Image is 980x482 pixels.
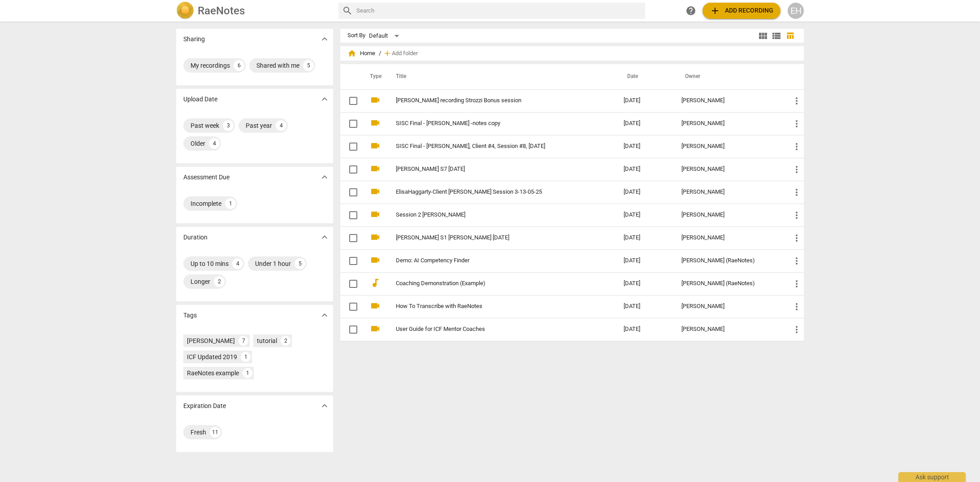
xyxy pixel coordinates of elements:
input: Search [356,4,642,18]
a: LogoRaeNotes [176,2,331,20]
div: 11 [210,427,221,438]
button: Show more [318,399,331,413]
span: videocam [370,209,381,220]
div: EH [788,3,804,19]
span: more_vert [791,187,802,198]
span: more_vert [791,233,802,243]
a: [PERSON_NAME] S1 [PERSON_NAME] [DATE] [396,234,591,241]
div: tutorial [257,336,277,345]
h2: RaeNotes [198,4,245,17]
button: Tile view [756,29,770,43]
div: [PERSON_NAME] [681,189,777,195]
button: Show more [318,32,331,46]
div: Ask support [898,472,966,482]
button: Show more [318,92,331,106]
button: Show more [318,170,331,184]
span: help [685,5,696,16]
div: 4 [232,258,243,269]
div: Sort By [347,32,365,39]
td: [DATE] [616,249,675,272]
th: Type [363,64,385,89]
td: [DATE] [616,295,675,318]
p: Tags [183,311,197,320]
div: ICF Updated 2019 [187,352,237,361]
span: more_vert [791,278,802,289]
a: SISC Final - [PERSON_NAME], Client #4, Session #8, [DATE] [396,143,591,150]
a: [PERSON_NAME] recording Strozzi Bonus session [396,97,591,104]
div: [PERSON_NAME] [681,120,777,127]
button: Table view [783,29,797,43]
span: videocam [370,95,381,105]
div: 6 [234,60,244,71]
div: [PERSON_NAME] [681,303,777,310]
a: How To Transcribe with RaeNotes [396,303,591,310]
span: videocam [370,255,381,265]
div: Older [191,139,205,148]
a: Session 2 [PERSON_NAME] [396,212,591,218]
span: videocam [370,117,381,128]
span: more_vert [791,118,802,129]
p: Sharing [183,35,205,44]
p: Upload Date [183,95,217,104]
div: [PERSON_NAME] [681,326,777,333]
span: view_list [771,30,782,41]
a: Help [683,3,699,19]
span: more_vert [791,301,802,312]
div: 4 [209,138,220,149]
td: [DATE] [616,272,675,295]
img: Logo [176,2,194,20]
span: more_vert [791,141,802,152]
td: [DATE] [616,158,675,181]
a: Demo: AI Competency Finder [396,257,591,264]
span: videocam [370,300,381,311]
th: Owner [674,64,784,89]
div: [PERSON_NAME] [187,336,235,345]
p: Duration [183,233,208,242]
span: videocam [370,140,381,151]
span: expand_more [319,34,330,44]
span: Add recording [710,5,773,16]
div: Shared with me [256,61,299,70]
div: [PERSON_NAME] [681,97,777,104]
td: [DATE] [616,112,675,135]
span: expand_more [319,400,330,411]
span: audiotrack [370,278,381,288]
span: home [347,49,356,58]
span: search [342,5,353,16]
button: Upload [702,3,781,19]
span: videocam [370,163,381,174]
td: [DATE] [616,135,675,158]
span: videocam [370,186,381,197]
div: 1 [243,368,252,378]
div: [PERSON_NAME] [681,143,777,150]
span: videocam [370,323,381,334]
div: RaeNotes example [187,369,239,378]
span: more_vert [791,96,802,106]
a: SISC Final - [PERSON_NAME] -notes copy [396,120,591,127]
a: ElisaHaggarty-Client [PERSON_NAME] Session 3-13-05-25 [396,189,591,195]
div: [PERSON_NAME] (RaeNotes) [681,257,777,264]
div: 1 [241,352,251,362]
span: table_chart [786,31,794,40]
td: [DATE] [616,318,675,341]
span: add [383,49,392,58]
span: more_vert [791,324,802,335]
button: Show more [318,308,331,322]
th: Date [616,64,675,89]
div: Past week [191,121,219,130]
span: videocam [370,232,381,243]
td: [DATE] [616,204,675,226]
span: expand_more [319,94,330,104]
div: Under 1 hour [255,259,291,268]
button: List view [770,29,783,43]
span: Add folder [392,50,418,57]
div: [PERSON_NAME] [681,166,777,173]
div: [PERSON_NAME] [681,234,777,241]
p: Expiration Date [183,401,226,411]
button: Show more [318,230,331,244]
span: expand_more [319,172,330,182]
div: [PERSON_NAME] [681,212,777,218]
span: more_vert [791,164,802,175]
a: Coaching Demonstration (Example) [396,280,591,287]
div: 4 [276,120,286,131]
